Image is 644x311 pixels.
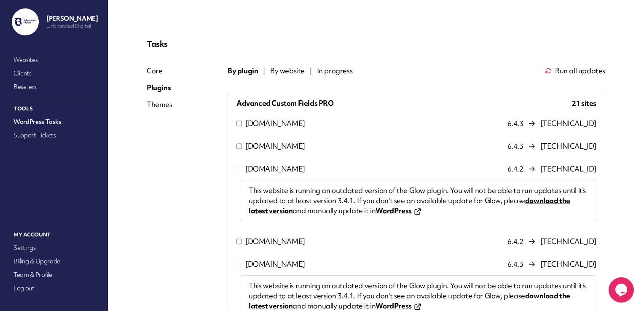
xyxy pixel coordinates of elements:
[12,116,96,128] a: WordPress Tasks
[249,291,570,311] a: download the latest version
[147,66,172,76] div: Core
[507,143,596,150] span: 6.4.3 [TECHNICAL_ID]
[245,236,305,247] span: [DOMAIN_NAME]
[12,269,96,281] a: Team & Profile
[263,66,265,76] span: |
[507,261,596,268] span: 6.4.3 [TECHNICAL_ID]
[236,118,242,129] input: [DOMAIN_NAME]
[249,196,570,215] a: download the latest version
[609,277,636,303] iframe: chat widget
[507,238,596,245] span: 6.4.2 [TECHNICAL_ID]
[12,242,96,254] a: Settings
[240,180,596,221] span: This website is running an outdated version of the Glow plugin. You will not be able to run updat...
[245,141,305,151] span: [DOMAIN_NAME]
[236,236,242,247] input: [DOMAIN_NAME]
[555,66,605,76] span: Run all updates
[310,66,312,76] span: |
[12,282,96,294] a: Log out
[236,259,242,269] input: [DOMAIN_NAME]
[12,255,96,267] a: Billing & Upgrade
[147,99,172,110] div: Themes
[507,166,596,172] span: 6.4.2 [TECHNICAL_ID]
[563,97,605,110] span: 21 site
[12,67,96,79] a: Clients
[245,164,305,174] span: [DOMAIN_NAME]
[12,103,96,114] p: Tools
[545,66,605,76] button: Run all updates
[317,66,353,76] span: In progress
[376,301,421,311] a: WordPress
[245,259,305,269] span: [DOMAIN_NAME]
[228,66,258,76] span: By plugin
[593,98,596,108] span: s
[12,81,96,93] a: Resellers
[46,23,98,29] p: Unbranded Digital
[236,98,334,108] span: Advanced Custom Fields PRO
[147,39,605,49] p: Tasks
[236,164,242,174] input: [DOMAIN_NAME]
[507,120,596,127] span: 6.4.3 [TECHNICAL_ID]
[245,118,305,129] span: [DOMAIN_NAME]
[12,54,96,66] a: Websites
[12,129,96,141] a: Support Tickets
[147,83,172,93] div: Plugins
[270,66,305,76] span: By website
[376,206,421,215] a: WordPress
[236,141,242,151] input: [DOMAIN_NAME]
[12,229,96,240] p: My Account
[46,14,98,23] p: [PERSON_NAME]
